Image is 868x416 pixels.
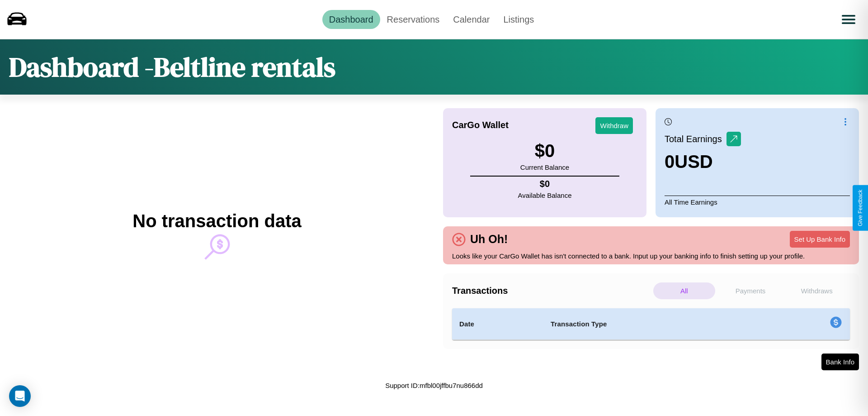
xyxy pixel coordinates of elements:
[720,282,782,299] p: Payments
[653,282,715,299] p: All
[520,141,569,161] h3: $ 0
[452,308,850,340] table: simple table
[836,7,861,32] button: Open menu
[446,10,496,29] a: Calendar
[595,117,633,134] button: Withdraw
[322,10,380,29] a: Dashboard
[132,211,301,231] h2: No transaction data
[551,319,756,330] h4: Transaction Type
[786,282,848,299] p: Withdraws
[380,10,447,29] a: Reservations
[9,48,335,86] h1: Dashboard - Beltline rentals
[665,196,850,208] p: All Time Earnings
[459,319,536,330] h4: Date
[452,286,651,296] h4: Transactions
[452,250,850,262] p: Looks like your CarGo Wallet has isn't connected to a bank. Input up your banking info to finish ...
[857,190,863,226] div: Give Feedback
[665,152,741,172] h3: 0 USD
[518,189,572,201] p: Available Balance
[466,233,512,246] h4: Uh Oh!
[520,161,569,173] p: Current Balance
[385,379,483,392] p: Support ID: mfbl00jffbu7nu866dd
[821,354,859,370] button: Bank Info
[496,10,541,29] a: Listings
[9,385,31,407] div: Open Intercom Messenger
[518,179,572,189] h4: $ 0
[665,131,726,147] p: Total Earnings
[452,120,509,130] h4: CarGo Wallet
[790,231,850,248] button: Set Up Bank Info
